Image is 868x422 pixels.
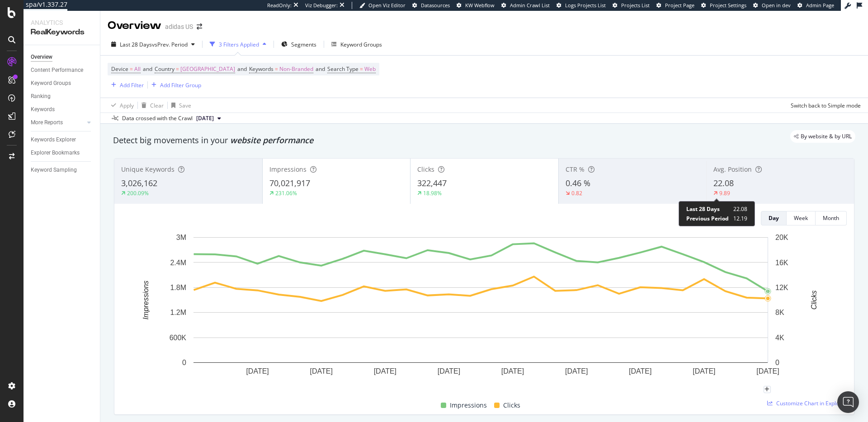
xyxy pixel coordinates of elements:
span: 2025 Sep. 9th [196,114,214,122]
div: 231.06% [275,189,297,197]
span: By website & by URL [801,134,852,139]
div: Ranking [31,92,51,101]
span: = [130,65,133,73]
span: Previous Period [686,215,729,222]
span: Unique Keywords [121,165,175,173]
text: 0 [775,359,779,366]
text: 2.4M [170,258,186,266]
a: Projects List [613,2,650,9]
a: Open Viz Editor [359,2,406,9]
span: 0.46 % [566,178,590,188]
text: 0 [182,359,186,366]
button: 3 Filters Applied [206,37,270,52]
span: 22.08 [713,178,734,188]
a: Content Performance [31,66,94,75]
div: Keyword Groups [31,79,71,88]
div: Keywords [31,105,55,114]
div: Explorer Bookmarks [31,148,80,158]
a: Logs Projects List [557,2,606,9]
span: 70,021,917 [269,178,310,188]
div: Open Intercom Messenger [837,391,859,413]
text: [DATE] [438,367,460,375]
a: Datasources [412,2,450,9]
div: Day [769,214,779,222]
div: Data crossed with the Crawl [122,114,193,122]
div: adidas US [165,22,193,31]
text: [DATE] [374,367,396,375]
div: Apply [120,102,134,109]
div: plus [764,386,771,393]
div: arrow-right-arrow-left [197,23,202,30]
div: 3 Filters Applied [219,41,259,48]
div: More Reports [31,118,63,127]
div: Content Performance [31,66,83,75]
text: Clicks [810,291,818,310]
a: Project Page [656,2,694,9]
a: More Reports [31,118,85,127]
span: and [316,65,325,73]
span: Last 28 Days [120,41,152,48]
text: 600K [170,334,187,342]
div: 0.82 [571,189,582,197]
a: Overview [31,52,94,62]
span: = [360,65,363,73]
span: and [237,65,247,73]
a: Project Settings [701,2,746,9]
span: Projects List [621,2,650,9]
span: Datasources [421,2,450,9]
span: 322,447 [417,178,447,188]
span: Admin Page [806,2,834,9]
span: 22.08 [733,205,747,213]
a: Explorer Bookmarks [31,148,94,158]
span: Project Page [665,2,694,9]
a: Ranking [31,92,94,101]
text: 1.8M [170,284,186,291]
button: Apply [108,98,134,113]
button: Switch back to Simple mode [787,98,861,113]
text: Impressions [142,281,150,319]
text: 3M [176,234,186,241]
div: Keyword Groups [340,41,382,48]
text: [DATE] [756,367,779,375]
span: [GEOGRAPHIC_DATA] [180,63,235,75]
button: Add Filter Group [148,80,201,90]
svg: A chart. [122,233,840,389]
span: Last 28 Days [686,205,720,213]
span: 3,026,162 [121,178,157,188]
button: [DATE] [193,113,225,124]
text: 4K [775,334,784,342]
div: Analytics [31,18,93,27]
text: [DATE] [693,367,715,375]
span: Admin Crawl List [510,2,550,9]
span: Country [155,65,175,73]
div: Add Filter [120,81,144,89]
div: Month [823,214,839,222]
button: Month [816,211,847,225]
span: Logs Projects List [565,2,606,9]
a: Open in dev [753,2,791,9]
span: Non-Branded [279,63,313,75]
button: Week [787,211,816,225]
div: 18.98% [423,189,442,197]
span: = [275,65,278,73]
button: Keyword Groups [328,37,386,52]
a: Keyword Groups [31,79,94,88]
text: 1.2M [170,309,186,316]
span: All [134,63,141,75]
span: Avg. Position [713,165,752,173]
div: legacy label [790,130,855,143]
span: Device [111,65,128,73]
div: Week [794,214,808,222]
span: Clicks [503,400,520,411]
button: Save [168,98,191,113]
span: Search Type [327,65,359,73]
button: Day [761,211,787,225]
div: Overview [31,52,52,62]
div: ReadOnly: [267,2,292,9]
text: [DATE] [629,367,651,375]
span: KW Webflow [465,2,495,9]
span: Open in dev [762,2,791,9]
span: Project Settings [710,2,746,9]
span: Impressions [269,165,307,173]
span: Segments [291,41,316,48]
